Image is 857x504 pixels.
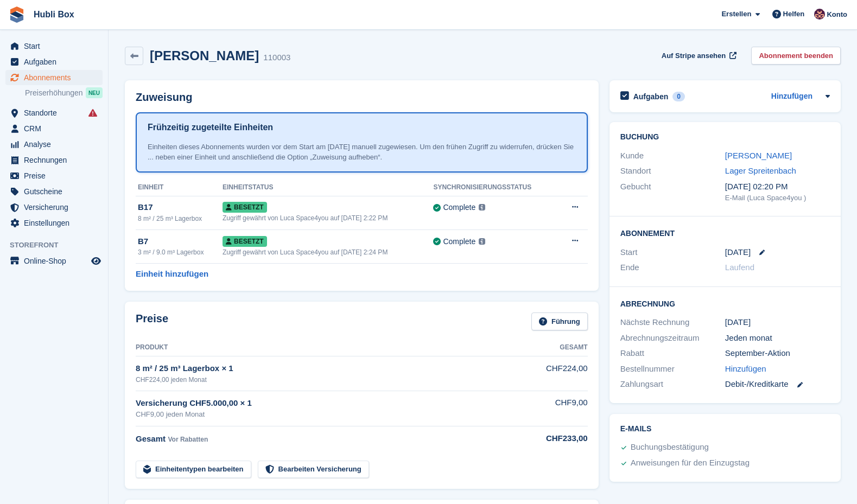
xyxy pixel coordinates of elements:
h2: Aufgaben [633,92,669,101]
span: Preise [24,168,89,183]
a: menu [5,215,103,231]
a: Auf Stripe ansehen [657,47,739,65]
a: Einheit hinzufügen [136,268,208,280]
div: NEU [86,87,103,98]
div: Standort [620,165,725,177]
h2: E-Mails [620,425,830,433]
a: Speisekarte [5,253,103,269]
span: Preiserhöhungen [25,88,83,98]
div: Anweisungen für den Einzugstag [631,457,750,470]
span: Abonnements [24,70,89,85]
a: Führung [531,312,588,330]
th: Gesamt [519,339,588,356]
img: finn [814,9,825,20]
img: icon-info-grey-7440780725fd019a000dd9b08b2336e03edf1995a4989e88bcd33f0948082b44.svg [479,238,485,245]
div: Zugriff gewährt von Luca Space4you auf [DATE] 2:24 PM [223,247,433,257]
div: E-Mail (Luca Space4you ) [725,193,830,203]
div: [DATE] 02:20 PM [725,181,830,193]
a: menu [5,168,103,183]
div: Rabatt [620,347,725,360]
div: Debit-/Kreditkarte [725,378,830,391]
div: September-Aktion [725,347,830,360]
a: menu [5,39,103,54]
span: Storefront [10,240,108,251]
a: menu [5,200,103,215]
div: Buchungsbestätigung [631,441,709,454]
div: 3 m² / 9.0 m³ Lagerbox [138,247,223,257]
div: CHF224,00 jeden Monat [136,375,519,385]
div: B7 [138,235,223,248]
span: Versicherung [24,200,89,215]
div: Zugriff gewährt von Luca Space4you auf [DATE] 2:22 PM [223,213,433,223]
th: Einheit [136,179,223,196]
a: Preiserhöhungen NEU [25,87,103,99]
div: Versicherung CHF5.000,00 × 1 [136,397,519,410]
div: B17 [138,201,223,214]
span: Besetzt [223,236,267,247]
div: 8 m² / 25 m³ Lagerbox × 1 [136,362,519,375]
td: CHF224,00 [519,356,588,391]
td: CHF9,00 [519,391,588,426]
span: Vor Rabatten [168,436,208,443]
span: Rechnungen [24,152,89,168]
h2: [PERSON_NAME] [150,48,259,63]
a: Lager Spreitenbach [725,166,796,175]
span: Auf Stripe ansehen [662,50,726,61]
div: 0 [672,92,685,101]
h2: Preise [136,312,168,330]
h1: Frühzeitig zugeteilte Einheiten [148,121,273,134]
span: Start [24,39,89,54]
div: 8 m² / 25 m³ Lagerbox [138,214,223,224]
div: [DATE] [725,316,830,329]
div: Abrechnungszeitraum [620,332,725,344]
span: Aufgaben [24,54,89,69]
span: Analyse [24,137,89,152]
div: Einheiten dieses Abonnements wurden vor dem Start am [DATE] manuell zugewiesen. Um den frühen Zug... [148,142,576,163]
span: Erstellen [721,9,751,20]
th: Produkt [136,339,519,356]
a: Einheitentypen bearbeiten [136,461,251,479]
h2: Zuweisung [136,91,588,104]
div: Start [620,246,725,259]
time: 2025-10-17 23:00:00 UTC [725,246,751,259]
span: Standorte [24,105,89,120]
span: Konto [827,9,847,20]
div: Bestellnummer [620,363,725,375]
div: Ende [620,261,725,274]
div: 110003 [263,52,290,64]
th: Einheitstatus [223,179,433,196]
a: menu [5,70,103,85]
span: Gesamt [136,434,166,443]
a: menu [5,121,103,136]
h2: Abrechnung [620,298,830,309]
a: menu [5,184,103,199]
i: Es sind Fehler bei der Synchronisierung von Smart-Einträgen aufgetreten [88,109,97,117]
span: Online-Shop [24,253,89,269]
span: Helfen [783,9,805,20]
a: menu [5,54,103,69]
span: Einstellungen [24,215,89,231]
a: Hinzufügen [771,91,812,103]
h2: Buchung [620,133,830,142]
div: CHF233,00 [519,432,588,445]
span: Laufend [725,263,754,272]
div: Jeden monat [725,332,830,344]
h2: Abonnement [620,227,830,238]
div: Gebucht [620,181,725,203]
a: menu [5,137,103,152]
a: [PERSON_NAME] [725,151,792,160]
span: CRM [24,121,89,136]
div: Complete [443,202,475,213]
div: Nächste Rechnung [620,316,725,329]
a: menu [5,105,103,120]
div: CHF9,00 jeden Monat [136,409,519,420]
img: stora-icon-8386f47178a22dfd0bd8f6a31ec36ba5ce8667c1dd55bd0f319d3a0aa187defe.svg [9,7,25,23]
img: icon-info-grey-7440780725fd019a000dd9b08b2336e03edf1995a4989e88bcd33f0948082b44.svg [479,204,485,210]
a: menu [5,152,103,168]
a: Hubli Box [29,5,79,23]
a: Abonnement beenden [751,47,841,65]
div: Complete [443,236,475,247]
a: Hinzufügen [725,363,766,375]
span: Gutscheine [24,184,89,199]
span: Besetzt [223,202,267,213]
